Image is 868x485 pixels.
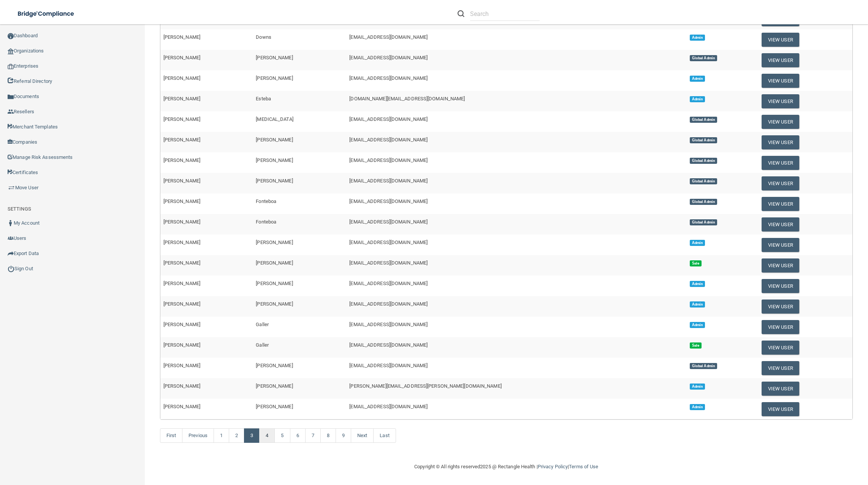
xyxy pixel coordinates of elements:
span: Sale [690,342,702,349]
img: ic_power_dark.7ecde6b1.png [8,265,14,272]
span: [PERSON_NAME] [163,281,200,286]
input: Search [470,7,540,21]
a: 1 [214,428,229,443]
span: Sale [690,260,702,266]
button: View User [762,74,799,88]
span: Global Admin [690,199,717,205]
span: Galler [256,322,269,327]
span: [PERSON_NAME] [163,34,200,40]
span: [EMAIL_ADDRESS][DOMAIN_NAME] [349,404,428,409]
span: [PERSON_NAME] [163,75,200,81]
span: [PERSON_NAME] [256,178,293,184]
span: [PERSON_NAME] [163,178,200,184]
a: Last [373,428,396,443]
span: Global Admin [690,363,717,369]
button: View User [762,258,799,273]
span: [PERSON_NAME] [256,363,293,368]
span: [EMAIL_ADDRESS][DOMAIN_NAME] [349,137,428,143]
img: enterprise.0d942306.png [8,64,14,69]
button: View User [762,341,799,355]
span: [PERSON_NAME] [163,96,200,101]
span: [PERSON_NAME] [256,260,293,266]
span: [EMAIL_ADDRESS][DOMAIN_NAME] [349,34,428,40]
span: [EMAIL_ADDRESS][DOMAIN_NAME] [349,322,428,327]
span: Global Admin [690,137,717,143]
span: [PERSON_NAME] [256,239,293,245]
span: Global Admin [690,219,717,225]
img: icon-export.b9366987.png [8,250,14,257]
button: View User [762,402,799,416]
button: View User [762,217,799,231]
img: ic-search.3b580494.png [458,10,464,17]
span: [MEDICAL_DATA] [256,116,293,122]
span: [PERSON_NAME] [163,383,200,389]
span: [PERSON_NAME] [163,301,200,307]
span: Admin [690,281,705,287]
a: 9 [336,428,351,443]
span: Downs [256,34,271,40]
button: View User [762,382,799,396]
button: View User [762,279,799,293]
a: 3 [244,428,260,443]
a: Next [351,428,374,443]
button: View User [762,135,799,149]
button: View User [762,197,799,211]
button: View User [762,33,799,47]
span: [EMAIL_ADDRESS][DOMAIN_NAME] [349,178,428,184]
span: [EMAIL_ADDRESS][DOMAIN_NAME] [349,239,428,245]
button: View User [762,361,799,375]
span: Global Admin [690,55,717,61]
span: [PERSON_NAME] [163,219,200,225]
span: [PERSON_NAME] [256,157,293,163]
span: [DOMAIN_NAME][EMAIL_ADDRESS][DOMAIN_NAME] [349,96,465,101]
div: Copyright © All rights reserved 2025 @ Rectangle Health | | [367,455,645,479]
span: [PERSON_NAME] [256,383,293,389]
span: Global Admin [690,178,717,184]
span: Admin [690,76,705,82]
img: ic_dashboard_dark.d01f4a41.png [8,33,14,39]
button: View User [762,320,799,334]
button: View User [762,300,799,314]
span: [EMAIL_ADDRESS][DOMAIN_NAME] [349,260,428,266]
span: [PERSON_NAME] [163,137,200,143]
a: 8 [320,428,336,443]
img: icon-users.e205127d.png [8,235,14,241]
span: [EMAIL_ADDRESS][DOMAIN_NAME] [349,198,428,204]
span: [PERSON_NAME] [163,342,200,348]
span: [PERSON_NAME][EMAIL_ADDRESS][PERSON_NAME][DOMAIN_NAME] [349,383,501,389]
span: [PERSON_NAME] [163,260,200,266]
a: Privacy Policy [538,464,568,469]
span: [EMAIL_ADDRESS][DOMAIN_NAME] [349,116,428,122]
span: [EMAIL_ADDRESS][DOMAIN_NAME] [349,363,428,368]
span: Admin [690,404,705,410]
span: [PERSON_NAME] [256,55,293,60]
button: View User [762,176,799,190]
iframe: Drift Widget Chat Controller [737,431,859,461]
span: Admin [690,35,705,41]
span: [PERSON_NAME] [163,55,200,60]
a: 7 [305,428,321,443]
span: [PERSON_NAME] [163,322,200,327]
button: View User [762,156,799,170]
a: First [160,428,183,443]
span: [EMAIL_ADDRESS][DOMAIN_NAME] [349,281,428,286]
span: [EMAIL_ADDRESS][DOMAIN_NAME] [349,219,428,225]
a: 6 [290,428,306,443]
span: Admin [690,322,705,328]
a: 5 [274,428,290,443]
span: [PERSON_NAME] [163,198,200,204]
a: Previous [182,428,214,443]
button: View User [762,238,799,252]
span: [EMAIL_ADDRESS][DOMAIN_NAME] [349,157,428,163]
span: Galler [256,342,269,348]
span: [PERSON_NAME] [163,157,200,163]
label: SETTINGS [8,204,31,214]
span: [EMAIL_ADDRESS][DOMAIN_NAME] [349,75,428,81]
span: Esteba [256,96,271,101]
span: [PERSON_NAME] [256,301,293,307]
img: ic_user_dark.df1a06c3.png [8,220,14,226]
span: Global Admin [690,117,717,123]
span: [PERSON_NAME] [256,281,293,286]
span: Admin [690,301,705,307]
span: [PERSON_NAME] [256,137,293,143]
